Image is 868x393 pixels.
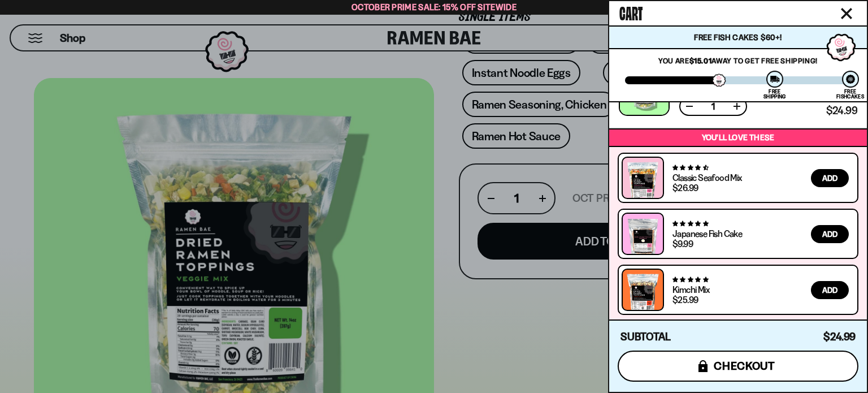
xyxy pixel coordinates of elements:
span: 1 [704,102,722,111]
span: 4.76 stars [672,276,708,283]
p: You’ll love these [612,132,864,143]
div: $26.99 [672,183,698,192]
div: Free Fishcakes [836,89,864,99]
button: Add [811,225,849,243]
button: Close cart [838,5,855,22]
a: Japanese Fish Cake [672,228,742,239]
span: Add [822,230,837,238]
span: Cart [619,1,643,23]
span: 4.68 stars [672,164,708,171]
a: Kimchi Mix [672,284,709,295]
button: Add [811,169,849,187]
button: checkout [618,351,858,382]
span: $24.99 [823,330,856,343]
div: $25.99 [672,295,698,304]
strong: $15.01 [689,56,712,65]
span: Add [822,286,837,294]
a: Classic Seafood Mix [672,172,742,183]
span: $24.99 [826,106,857,116]
span: October Prime Sale: 15% off Sitewide [351,2,517,12]
div: Free Shipping [763,89,785,99]
h4: Subtotal [620,331,671,343]
div: $9.99 [672,239,693,248]
span: Free Fish Cakes $60+! [694,32,782,42]
span: 4.77 stars [672,220,708,227]
span: checkout [714,360,775,372]
p: You are away to get Free Shipping! [625,56,851,65]
button: Add [811,281,849,299]
span: Add [822,174,837,182]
